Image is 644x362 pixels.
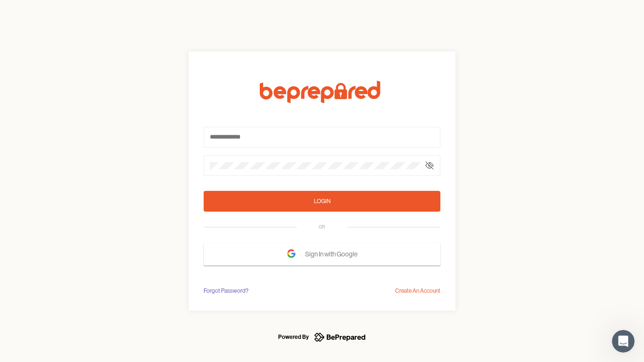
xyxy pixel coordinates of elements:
button: Sign In with Google [204,243,440,265]
div: Forgot Password? [204,286,248,296]
iframe: Intercom live chat [612,330,635,353]
div: OR [319,223,325,231]
span: Sign In with Google [305,246,362,263]
div: Login [314,197,330,206]
div: Powered By [278,331,309,343]
button: Login [204,191,440,212]
div: Create An Account [395,286,440,296]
